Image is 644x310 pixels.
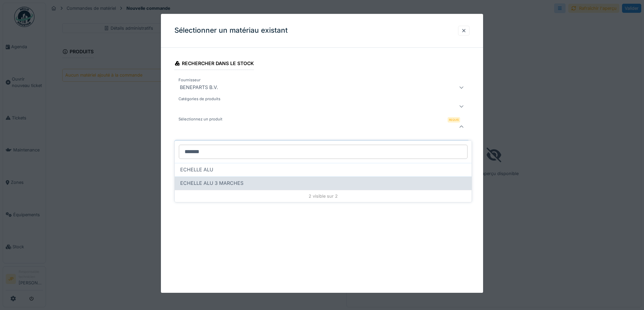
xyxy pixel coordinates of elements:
span: ECHELLE ALU [180,166,213,173]
label: Fournisseur [177,77,202,83]
div: Rechercher dans le stock [174,58,254,70]
span: ECHELLE ALU 3 MARCHES [180,179,243,187]
div: Requis [448,117,460,122]
div: BENEPARTS B.V. [177,83,221,91]
label: Sélectionnez un produit [177,116,224,122]
h3: Sélectionner un matériau existant [174,26,288,35]
div: 2 visible sur 2 [175,190,472,202]
label: Catégories de produits [177,96,222,102]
